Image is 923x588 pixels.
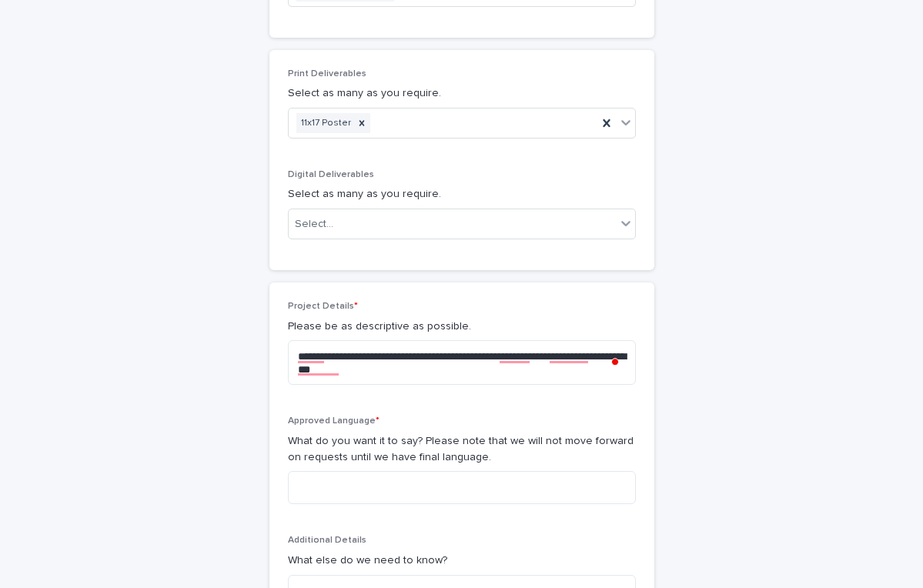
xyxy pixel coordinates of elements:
[296,113,353,134] div: 11x17 Poster
[288,536,366,545] span: Additional Details
[288,85,636,102] p: Select as many as you require.
[288,553,636,569] p: What else do we need to know?
[288,416,380,426] span: Approved Language
[288,170,374,179] span: Digital Deliverables
[288,302,358,311] span: Project Details
[288,433,636,466] p: What do you want it to say? Please note that we will not move forward on requests until we have f...
[288,319,636,335] p: Please be as descriptive as possible.
[295,216,333,232] div: Select...
[288,186,636,202] p: Select as many as you require.
[288,69,366,79] span: Print Deliverables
